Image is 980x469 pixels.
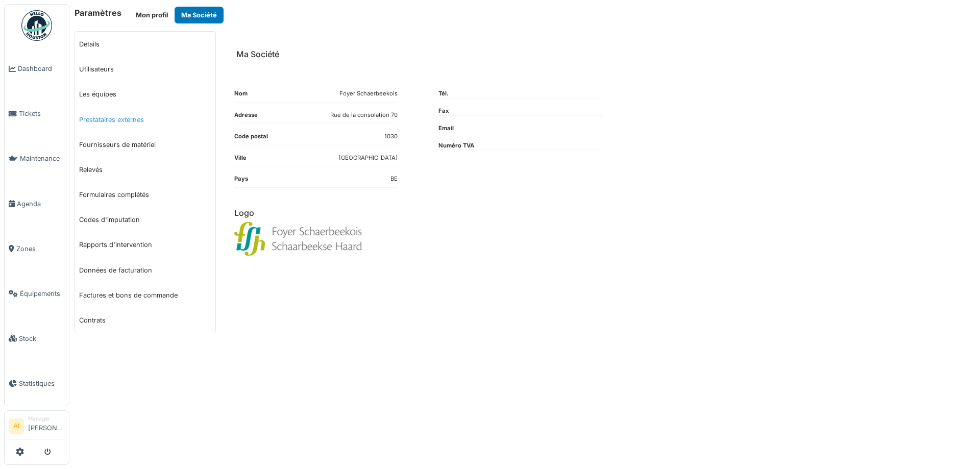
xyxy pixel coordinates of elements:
[75,207,215,232] a: Codes d'imputation
[390,175,398,183] dd: BE
[16,244,65,254] span: Zones
[236,50,279,59] h6: Ma Société
[234,132,268,145] dt: Code postal
[21,10,52,41] img: Badge_color-CXgf-gQk.svg
[330,111,398,119] dd: Rue de la consolation 70
[5,136,69,181] a: Maintenance
[438,89,449,98] dt: Tél.
[5,91,69,136] a: Tickets
[234,89,248,102] dt: Nom
[234,222,362,256] img: l6ge3ss31xs0e3kpjngx26jix06z
[175,7,224,23] button: Ma Société
[75,82,215,107] a: Les équipes
[75,232,215,257] a: Rapports d'intervention
[5,361,69,406] a: Statistiques
[129,7,175,23] button: Mon profil
[20,154,65,163] span: Maintenance
[19,379,65,388] span: Statistiques
[19,334,65,343] span: Stock
[5,226,69,271] a: Zones
[75,182,215,207] a: Formulaires complétés
[5,316,69,361] a: Stock
[75,157,215,182] a: Relevés
[9,415,65,439] a: AI Manager[PERSON_NAME]
[234,111,258,124] dt: Adresse
[384,132,398,141] dd: 1030
[75,132,215,157] a: Fournisseurs de matériel
[75,8,121,18] h6: Paramètres
[234,175,248,187] dt: Pays
[9,418,24,434] li: AI
[75,258,215,283] a: Données de facturation
[75,107,215,132] a: Prestataires externes
[438,141,474,150] dt: Numéro TVA
[438,107,449,115] dt: Fax
[75,32,215,57] a: Détails
[75,283,215,308] a: Factures et bons de commande
[75,57,215,82] a: Utilisateurs
[5,46,69,91] a: Dashboard
[438,124,454,133] dt: Email
[18,64,65,73] span: Dashboard
[339,154,398,162] dd: [GEOGRAPHIC_DATA]
[28,415,65,423] div: Manager
[234,154,247,166] dt: Ville
[339,89,398,98] dd: Foyer Schaerbeekois
[28,415,65,437] li: [PERSON_NAME]
[5,271,69,316] a: Équipements
[17,199,65,209] span: Agenda
[75,308,215,333] a: Contrats
[5,181,69,226] a: Agenda
[19,109,65,118] span: Tickets
[234,208,967,218] h6: Logo
[20,289,65,299] span: Équipements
